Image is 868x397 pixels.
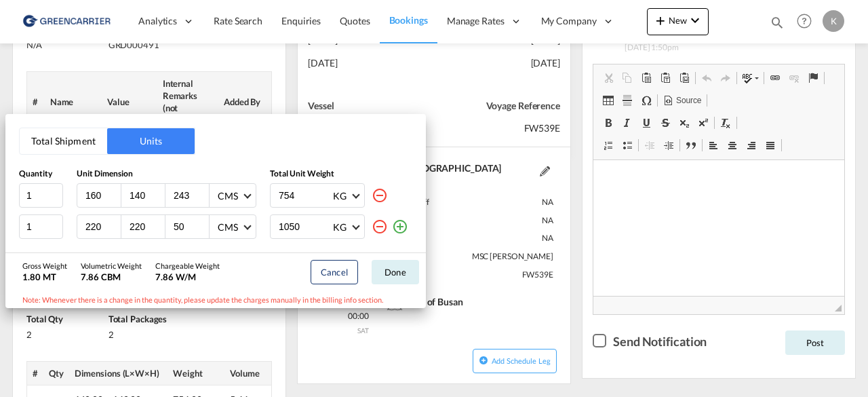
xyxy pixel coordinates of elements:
[277,215,332,238] input: Enter weight
[5,291,426,308] div: Note: Whenever there is a change in the quantity, please update the charges manually in the billi...
[14,14,237,28] body: Editor, editor12
[20,128,107,154] button: Total Shipment
[218,221,238,233] div: CMS
[84,189,121,202] input: L
[81,271,142,283] div: 7.86 CBM
[128,189,165,202] input: W
[84,221,121,233] input: L
[19,168,63,180] div: Quantity
[155,271,220,283] div: 7.86 W/M
[372,187,388,204] md-icon: icon-minus-circle-outline
[155,261,220,271] div: Chargeable Weight
[19,214,63,239] input: Qty
[19,183,63,208] input: Qty
[218,190,238,202] div: CMS
[270,168,412,180] div: Total Unit Weight
[311,260,358,284] button: Cancel
[22,271,67,283] div: 1.80 MT
[77,168,256,180] div: Unit Dimension
[372,260,419,284] button: Done
[22,261,67,271] div: Gross Weight
[333,221,347,233] div: KG
[277,184,332,207] input: Enter weight
[333,190,347,202] div: KG
[392,219,408,235] md-icon: icon-plus-circle-outline
[372,219,388,235] md-icon: icon-minus-circle-outline
[172,189,209,202] input: H
[81,261,142,271] div: Volumetric Weight
[128,221,165,233] input: W
[107,128,195,154] button: Units
[172,221,209,233] input: H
